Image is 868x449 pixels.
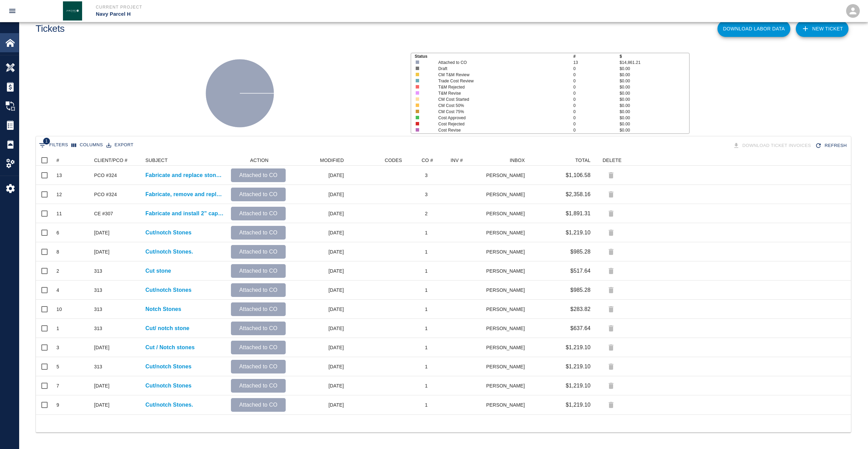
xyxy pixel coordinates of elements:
p: 0 [573,115,620,121]
button: Export [105,140,135,150]
div: DELETE [603,155,621,166]
div: # [53,155,91,166]
iframe: Chat Widget [754,375,868,449]
a: Fabricate and replace stones A1-3 and A1-4 at the north... [145,171,224,179]
div: Tickets attached to change order can't be deleted. [604,322,618,335]
div: 9 [56,402,59,408]
div: 8 [56,248,59,255]
div: 1 [425,248,428,255]
div: [DATE] [289,204,347,223]
p: $0.00 [620,127,689,133]
div: 2 [56,268,59,274]
p: $0.00 [620,84,689,90]
div: 3 [56,344,59,351]
p: Fabricate and install 2” caps atop of lobby wall as... [145,209,224,218]
div: PCO #324 [94,191,117,198]
p: Attached to CO [234,382,283,390]
div: 5 [56,363,59,370]
p: # [573,53,620,59]
div: # [56,155,59,166]
p: $0.00 [620,115,689,121]
p: $0.00 [620,78,689,84]
p: Attached to CO [234,190,283,199]
p: Attached to CO [234,229,283,237]
p: Cut/notch Stones [145,286,192,294]
div: CE #307 [94,210,113,217]
p: Draft [438,66,560,72]
p: $0.00 [620,96,689,103]
p: Navy Parcel H [96,10,471,18]
p: $985.28 [570,286,591,294]
p: $0.00 [620,109,689,115]
div: [PERSON_NAME] [487,300,528,319]
div: [DATE] [289,300,347,319]
div: CO # [422,155,433,166]
button: open drawer [4,3,21,19]
a: Cut/notch Stones. [145,248,193,256]
div: 1 [56,325,59,332]
p: Attached to CO [234,363,283,371]
div: Refresh the list [814,140,850,152]
p: Cost Rejected [438,121,560,127]
div: 1 [425,306,428,313]
p: Current Project [96,4,471,10]
div: TOTAL [528,155,594,166]
a: Cut stone [145,267,171,275]
div: [DATE] [289,185,347,204]
p: CM Cost Started [438,96,560,103]
div: INBOX [487,155,528,166]
div: [DATE] [289,166,347,185]
p: $637.64 [570,324,591,332]
div: [DATE] [289,357,347,376]
button: Refresh [814,140,850,152]
div: [PERSON_NAME] [487,261,528,281]
p: $0.00 [620,90,689,96]
div: CE 313 [94,248,109,255]
div: [PERSON_NAME] [487,357,528,376]
div: SUBJECT [142,155,228,166]
p: CM Cost 75% [438,109,560,115]
p: Attached to CO [234,286,283,294]
p: 0 [573,109,620,115]
div: TOTAL [575,155,591,166]
p: Cut/notch Stones [145,363,192,371]
div: [PERSON_NAME] [487,204,528,223]
p: Status [415,53,573,59]
div: 1 [425,325,428,332]
p: Attached to CO [234,248,283,256]
div: [PERSON_NAME] [487,319,528,338]
div: 12 [56,191,62,198]
p: Attached to CO [438,59,560,66]
div: [PERSON_NAME] [487,395,528,414]
div: [DATE] [289,242,347,261]
div: ACTION [228,155,289,166]
p: CM T&M Review [438,72,560,78]
div: INBOX [510,155,525,166]
p: $0.00 [620,121,689,127]
div: Tickets attached to change order can't be deleted. [604,360,618,373]
p: 0 [573,127,620,133]
p: 0 [573,96,620,103]
button: Show filters [37,140,70,151]
p: $1,219.10 [566,382,591,390]
div: CE 313 [94,402,109,408]
button: Select columns [70,140,105,150]
a: Fabricate, remove and replace stones D1-4, D1-5, E1-3 and F1-12... [145,190,224,199]
div: Tickets attached to change order can't be deleted. [604,245,618,259]
div: INV # [447,155,487,166]
div: Tickets attached to change order can't be deleted. [604,283,618,297]
a: NEW TICKET [796,21,848,37]
div: [DATE] [289,223,347,242]
div: 1 [425,382,428,389]
div: [DATE] [289,338,347,357]
p: 13 [573,59,620,66]
p: $0.00 [620,103,689,109]
p: 0 [573,103,620,109]
p: Cut/notch Stones [145,229,192,237]
a: Notch Stones [145,305,181,313]
p: Cost Approved [438,115,560,121]
div: CODES [347,155,405,166]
